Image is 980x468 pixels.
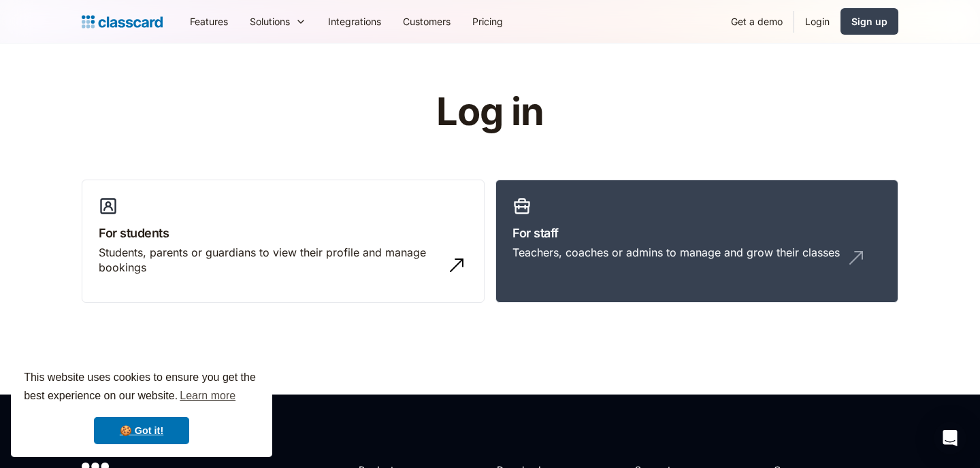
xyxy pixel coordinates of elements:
[934,422,966,454] div: Open Intercom Messenger
[274,91,706,133] h1: Log in
[512,245,840,260] div: Teachers, coaches or admins to manage and grow their classes
[495,180,898,303] a: For staffTeachers, coaches or admins to manage and grow their classes
[512,224,881,242] h3: For staff
[82,180,485,303] a: For studentsStudents, parents or guardians to view their profile and manage bookings
[24,369,259,406] span: This website uses cookies to ensure you get the best experience on our website.
[851,14,887,29] div: Sign up
[317,6,392,37] a: Integrations
[178,386,238,406] a: learn more about cookies
[11,356,272,457] div: cookieconsent
[794,6,840,37] a: Login
[720,6,794,37] a: Get a demo
[239,6,317,37] div: Solutions
[179,6,239,37] a: Features
[392,6,461,37] a: Customers
[250,14,290,29] div: Solutions
[94,417,189,444] a: dismiss cookie message
[99,224,468,242] h3: For students
[99,245,440,275] div: Students, parents or guardians to view their profile and manage bookings
[461,6,514,37] a: Pricing
[840,8,898,35] a: Sign up
[82,12,163,31] a: Logo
